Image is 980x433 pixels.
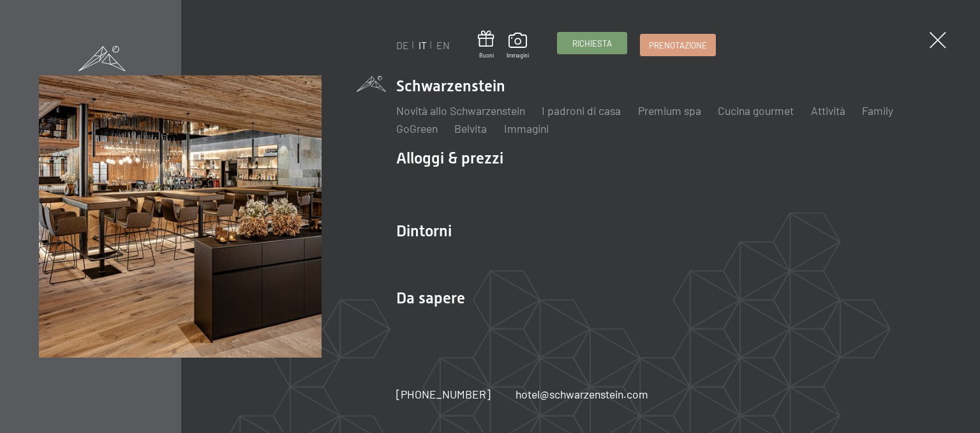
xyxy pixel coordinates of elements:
a: hotel@schwarzenstein.com [516,386,648,402]
span: [PHONE_NUMBER] [396,387,491,401]
a: Immagini [504,121,549,135]
span: Prenotazione [649,40,707,51]
a: Premium spa [638,103,701,118]
a: Immagini [507,33,529,59]
a: DE [396,39,409,51]
a: [PHONE_NUMBER] [396,386,491,402]
span: Richiesta [572,38,612,49]
a: EN [436,39,450,51]
a: Cucina gourmet [718,103,794,118]
span: Buoni [478,52,494,59]
a: Novità allo Schwarzenstein [396,103,525,118]
a: Buoni [478,31,494,59]
a: Richiesta [558,33,627,54]
a: IT [419,39,427,51]
a: Belvita [454,121,487,135]
span: Immagini [507,52,529,59]
a: I padroni di casa [542,103,621,118]
a: Attività [811,103,845,118]
a: GoGreen [396,121,438,135]
a: Prenotazione [641,34,715,56]
a: Family [862,103,893,118]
